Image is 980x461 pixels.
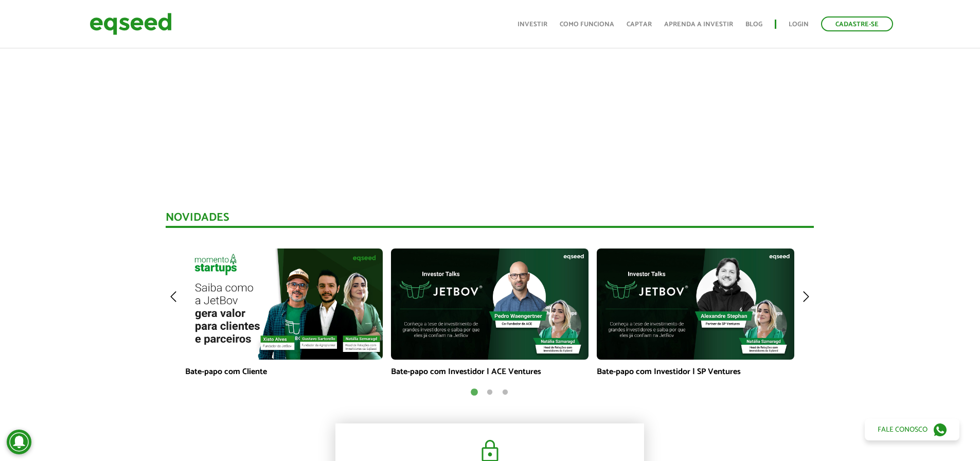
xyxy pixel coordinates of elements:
[518,21,547,28] a: Investir
[789,21,809,28] a: Login
[166,212,814,228] div: Novidades
[664,21,733,28] a: Aprenda a investir
[485,387,495,398] button: 2 of 3
[597,367,794,377] p: Bate-papo com Investidor | SP Ventures
[798,249,814,345] img: arrow-right.svg
[90,10,172,38] img: EqSeed
[627,21,652,28] a: Captar
[391,249,589,360] img: maxresdefault.jpg
[391,367,589,377] p: Bate-papo com Investidor | ACE Ventures
[745,21,762,28] a: Blog
[560,21,614,28] a: Como funciona
[821,16,893,31] a: Cadastre-se
[185,249,383,360] img: maxresdefault.jpg
[185,367,383,377] p: Bate-papo com Cliente
[500,387,510,398] button: 3 of 3
[469,387,479,398] button: 1 of 3
[865,419,959,440] a: Fale conosco
[597,249,794,360] img: maxresdefault.jpg
[166,249,181,345] img: arrow-left.svg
